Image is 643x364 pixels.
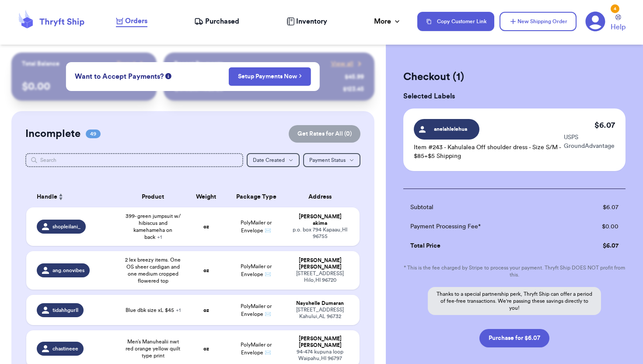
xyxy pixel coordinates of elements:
span: tidahhgurll [52,307,78,314]
div: [PERSON_NAME] [PERSON_NAME] [291,257,349,270]
button: Copy Customer Link [417,12,494,31]
span: PolyMailer or Envelope ✉️ [241,264,272,277]
th: Weight [186,186,226,207]
span: Inventory [296,16,327,27]
a: Setup Payments Now [238,72,302,81]
span: ang.onovibes [52,267,84,274]
div: 94-474 kupuna loop Waipahu , HI 96797 [291,349,349,362]
span: 399- green jumpsuit w/ hibiscus and kamehameha on back [125,213,181,241]
div: p.o. box 794 Kapaau , HI 96755 [291,227,349,240]
h3: Selected Labels [403,91,626,101]
div: [PERSON_NAME] akima [291,213,349,227]
h2: Checkout ( 1 ) [403,70,626,84]
p: * This is the fee charged by Stripe to process your payment. Thryft Ship DOES NOT profit from this. [403,264,626,278]
span: + 1 [176,308,181,313]
strong: oz [203,268,209,273]
span: PolyMailer or Envelope ✉️ [241,342,272,355]
div: $ 45.99 [345,73,364,81]
a: Inventory [287,16,327,27]
button: Get Rates for All (0) [289,125,360,143]
th: Product [120,186,186,207]
button: Payment Status [303,153,360,167]
button: New Shipping Order [500,12,577,31]
a: Payout [117,59,146,68]
span: Help [611,22,626,32]
a: Orders [116,16,147,27]
span: Date Created [253,157,285,163]
td: Total Price [403,236,566,255]
strong: oz [203,308,209,313]
p: Item #243 - Kahulalea Off shoulder dress - Size S/M - $85+$5 Shipping [414,143,564,161]
span: Men’s Manuhealii nwt red orange yellow quilt type print [125,338,181,359]
p: $ 0.00 [22,80,146,94]
th: Address [286,186,359,207]
div: [STREET_ADDRESS] Kahului , AL 96732 [291,307,349,320]
span: + 1 [157,234,162,240]
span: anelahlelehua [430,125,472,133]
span: Purchased [205,16,239,27]
span: View all [331,59,353,68]
strong: oz [203,346,209,351]
strong: oz [203,224,209,229]
button: Setup Payments Now [229,67,311,86]
span: 2 lex breezy items. One OS sheer cardigan and one medium cropped flowered top [125,256,181,284]
a: Purchased [194,16,239,27]
span: Blue dbk size xL $45 [126,307,181,314]
div: $ 123.45 [343,85,364,94]
p: Total Balance [22,59,59,68]
p: USPS GroundAdvantage [564,133,615,150]
a: 4 [585,11,605,31]
span: shopleilani_ [52,223,80,230]
th: Package Type [226,186,286,207]
input: Search [25,153,243,167]
h2: Incomplete [25,127,80,141]
span: PolyMailer or Envelope ✉️ [241,304,272,317]
div: 4 [611,4,619,13]
span: Want to Accept Payments? [75,71,164,82]
div: [PERSON_NAME] [PERSON_NAME] [291,336,349,349]
button: Sort ascending [57,192,64,202]
td: Subtotal [403,198,566,217]
p: $ 6.07 [594,119,615,131]
span: 49 [86,129,101,138]
span: Payout [117,59,136,68]
span: Handle [37,192,57,202]
span: Payment Status [309,157,346,163]
td: Payment Processing Fee* [403,217,566,236]
td: $ 6.07 [566,236,626,255]
button: Date Created [247,153,300,167]
p: Recent Payments [174,59,223,68]
span: PolyMailer or Envelope ✉️ [241,220,272,233]
a: Help [611,14,626,32]
div: Nayshelle Dumaran [291,300,349,307]
p: Thanks to a special partnership perk, Thryft Ship can offer a period of fee-free transactions. We... [428,287,601,315]
div: [STREET_ADDRESS] Hilo , HI 96720 [291,270,349,283]
td: $ 0.00 [566,217,626,236]
span: chastineee [52,345,78,352]
div: More [374,16,402,27]
td: $ 6.07 [566,198,626,217]
span: Orders [125,16,147,26]
button: Purchase for $6.07 [479,329,549,347]
a: View all [331,59,364,68]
